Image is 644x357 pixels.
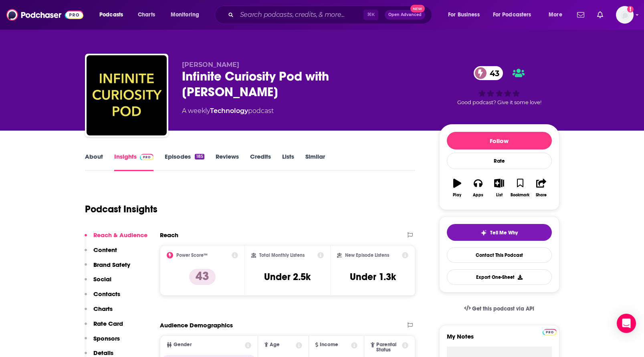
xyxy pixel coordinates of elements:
span: Income [320,342,338,347]
div: Bookmark [511,193,529,198]
span: Get this podcast via API [472,305,534,312]
span: Parental Status [376,342,401,353]
img: Podchaser Pro [140,154,154,160]
button: Content [85,246,117,261]
p: Content [93,246,117,254]
button: Share [531,173,551,202]
span: New [410,5,425,12]
a: Similar [305,153,325,171]
div: 185 [195,154,204,159]
button: Export One-Sheet [447,269,552,285]
a: Reviews [216,153,239,171]
a: Episodes185 [165,153,204,171]
span: Age [270,342,280,347]
button: Brand Safety [85,261,130,276]
button: List [489,173,509,202]
span: For Business [448,9,480,20]
h2: Audience Demographics [160,321,233,329]
div: A weekly podcast [182,106,274,116]
button: Follow [447,132,552,149]
h3: Under 1.3k [350,271,396,283]
h1: Podcast Insights [85,203,157,215]
span: Podcasts [99,9,123,20]
a: Charts [133,8,160,21]
a: About [85,153,103,171]
button: Open AdvancedNew [385,10,425,20]
div: List [496,193,503,198]
div: Open Intercom Messenger [617,314,636,333]
button: Play [447,173,468,202]
div: Play [453,193,461,198]
div: Search podcasts, credits, & more... [222,6,440,24]
button: open menu [543,8,572,21]
span: More [549,9,562,20]
p: Rate Card [93,320,123,327]
button: open menu [488,8,543,21]
p: Social [93,275,111,283]
p: Contacts [93,290,120,298]
a: Pro website [543,328,557,335]
button: Sponsors [85,335,120,349]
span: Tell Me Why [490,230,518,236]
a: Contact This Podcast [447,247,552,263]
img: Infinite Curiosity Pod with Prateek Joshi [87,55,167,135]
div: 43Good podcast? Give it some love! [439,61,559,111]
span: Open Advanced [388,13,422,17]
p: Details [93,349,113,357]
img: User Profile [616,6,634,24]
a: Show notifications dropdown [594,8,606,22]
a: Technology [210,107,248,115]
p: Reach & Audience [93,231,147,239]
div: Share [536,193,547,198]
button: Contacts [85,290,120,305]
img: Podchaser - Follow, Share and Rate Podcasts [6,7,83,22]
button: Charts [85,305,113,320]
label: My Notes [447,333,552,347]
button: Show profile menu [616,6,634,24]
a: 43 [474,66,503,80]
div: Apps [473,193,483,198]
input: Search podcasts, credits, & more... [237,8,363,21]
h2: Reach [160,231,178,239]
button: Bookmark [510,173,531,202]
button: open menu [94,8,133,21]
p: Brand Safety [93,261,130,268]
span: Monitoring [171,9,199,20]
a: InsightsPodchaser Pro [114,153,154,171]
button: Apps [468,173,489,202]
img: tell me why sparkle [480,230,487,236]
span: Good podcast? Give it some love! [457,99,541,105]
span: [PERSON_NAME] [182,61,239,69]
span: For Podcasters [493,9,531,20]
svg: Add a profile image [627,6,634,12]
span: ⌘ K [363,10,378,20]
p: Charts [93,305,113,313]
h2: New Episode Listens [345,252,389,258]
h2: Power Score™ [176,252,208,258]
h2: Total Monthly Listens [259,252,305,258]
div: Rate [447,153,552,169]
p: Sponsors [93,335,120,342]
button: Social [85,275,111,290]
button: open menu [165,8,210,21]
span: Logged in as kindrieri [616,6,634,24]
a: Show notifications dropdown [574,8,587,22]
span: 43 [482,66,503,80]
span: Gender [174,342,192,347]
p: 43 [189,269,216,285]
img: Podchaser Pro [543,329,557,335]
a: Lists [282,153,294,171]
span: Charts [138,9,155,20]
h3: Under 2.5k [264,271,311,283]
a: Credits [250,153,271,171]
button: Rate Card [85,320,123,335]
button: tell me why sparkleTell Me Why [447,224,552,241]
button: open menu [442,8,490,21]
a: Get this podcast via API [458,299,541,319]
button: Reach & Audience [85,231,147,246]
